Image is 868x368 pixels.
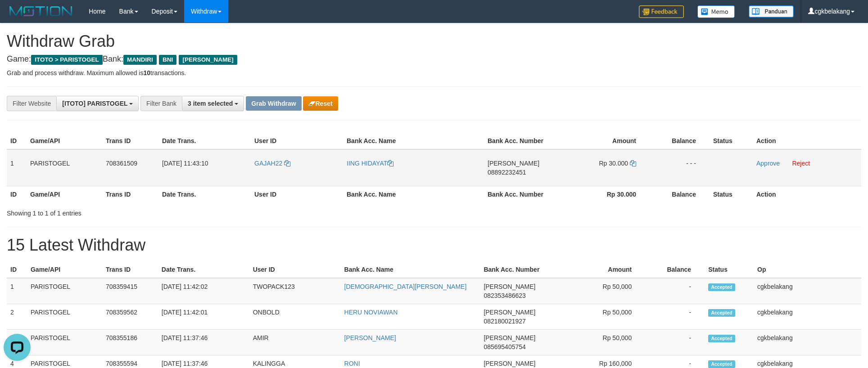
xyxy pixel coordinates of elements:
[484,334,535,341] span: [PERSON_NAME]
[484,360,535,367] span: [PERSON_NAME]
[484,186,560,202] th: Bank Acc. Number
[102,278,158,304] td: 708359415
[697,5,735,18] img: Button%20Memo.svg
[645,330,705,355] td: -
[27,330,102,355] td: PARISTOGEL
[710,133,753,149] th: Status
[7,133,27,149] th: ID
[102,304,158,330] td: 708359562
[484,309,535,316] span: [PERSON_NAME]
[488,160,539,167] span: [PERSON_NAME]
[480,261,556,278] th: Bank Acc. Number
[27,149,102,186] td: PARISTOGEL
[708,335,735,342] span: Accepted
[7,186,27,202] th: ID
[556,278,645,304] td: Rp 50,000
[249,261,341,278] th: User ID
[484,343,525,350] span: Copy 085695405754 to clipboard
[56,96,139,111] button: [ITOTO] PARISTOGEL
[158,330,249,355] td: [DATE] 11:37:46
[102,186,158,202] th: Trans ID
[792,160,810,167] a: Reject
[27,304,102,330] td: PARISTOGEL
[7,149,27,186] td: 1
[708,360,735,368] span: Accepted
[102,261,158,278] th: Trans ID
[246,96,301,111] button: Grab Withdraw
[7,55,861,64] h4: Game: Bank:
[754,261,861,278] th: Op
[188,100,233,107] span: 3 item selected
[756,160,780,167] a: Approve
[102,330,158,355] td: 708355186
[344,360,360,367] a: RONI
[140,96,182,111] div: Filter Bank
[753,186,861,202] th: Action
[347,160,393,167] a: IING HIDAYAT
[344,334,396,341] a: [PERSON_NAME]
[7,4,75,18] img: MOTION_logo.png
[754,330,861,355] td: cgkbelakang
[31,55,103,65] span: ITOTO > PARISTOGEL
[341,261,480,278] th: Bank Acc. Name
[158,186,251,202] th: Date Trans.
[343,186,484,202] th: Bank Acc. Name
[251,186,343,202] th: User ID
[254,160,282,167] span: GAJAH22
[556,330,645,355] td: Rp 50,000
[344,283,467,290] a: [DEMOGRAPHIC_DATA][PERSON_NAME]
[303,96,338,111] button: Reset
[556,304,645,330] td: Rp 50,000
[7,205,355,218] div: Showing 1 to 1 of 1 entries
[484,318,525,325] span: Copy 082180021927 to clipboard
[344,309,398,316] a: HERU NOVIAWAN
[705,261,754,278] th: Status
[27,186,102,202] th: Game/API
[4,4,31,31] button: Open LiveChat chat widget
[484,292,525,299] span: Copy 082353486623 to clipboard
[650,186,710,202] th: Balance
[249,278,341,304] td: TWOPACK123
[249,304,341,330] td: ONBOLD
[630,160,636,167] a: Copy 30000 to clipboard
[158,278,249,304] td: [DATE] 11:42:02
[159,55,176,65] span: BNI
[62,100,127,107] span: [ITOTO] PARISTOGEL
[158,304,249,330] td: [DATE] 11:42:01
[7,32,861,50] h1: Withdraw Grab
[7,278,27,304] td: 1
[754,304,861,330] td: cgkbelakang
[599,160,628,167] span: Rp 30.000
[158,261,249,278] th: Date Trans.
[484,133,560,149] th: Bank Acc. Number
[179,55,237,65] span: [PERSON_NAME]
[650,133,710,149] th: Balance
[7,261,27,278] th: ID
[254,160,290,167] a: GAJAH22
[123,55,157,65] span: MANDIRI
[158,133,251,149] th: Date Trans.
[106,160,137,167] span: 708361509
[143,69,150,76] strong: 10
[7,330,27,355] td: 3
[162,160,208,167] span: [DATE] 11:43:10
[645,304,705,330] td: -
[343,133,484,149] th: Bank Acc. Name
[645,261,705,278] th: Balance
[708,283,735,291] span: Accepted
[753,133,861,149] th: Action
[7,96,56,111] div: Filter Website
[251,133,343,149] th: User ID
[7,236,861,254] h1: 15 Latest Withdraw
[102,133,158,149] th: Trans ID
[484,283,535,290] span: [PERSON_NAME]
[249,330,341,355] td: AMIR
[560,133,650,149] th: Amount
[749,5,794,18] img: panduan.png
[7,304,27,330] td: 2
[710,186,753,202] th: Status
[645,278,705,304] td: -
[488,169,526,176] span: Copy 08892232451 to clipboard
[560,186,650,202] th: Rp 30.000
[754,278,861,304] td: cgkbelakang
